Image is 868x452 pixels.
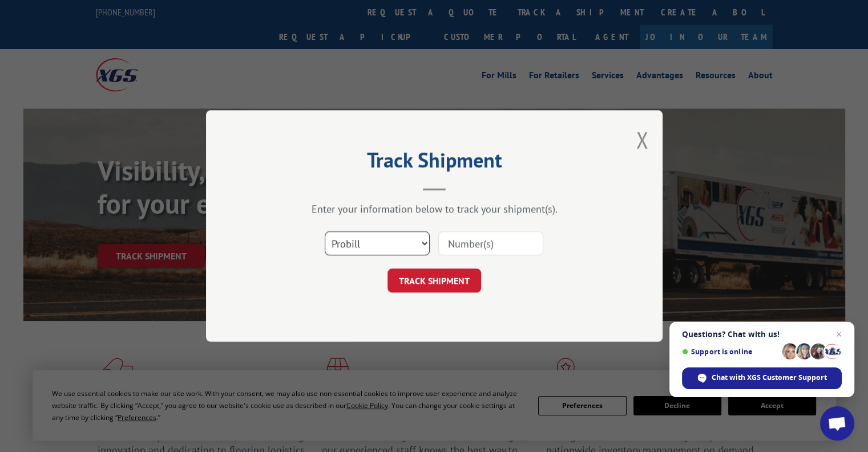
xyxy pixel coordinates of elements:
[682,347,778,356] span: Support is online
[636,125,648,155] button: Close modal
[682,367,842,389] span: Chat with XGS Customer Support
[263,202,605,215] div: Enter your information below to track your shipment(s).
[438,231,543,255] input: Number(s)
[682,330,842,339] span: Questions? Chat with us!
[263,152,605,174] h2: Track Shipment
[387,269,481,293] button: TRACK SHIPMENT
[820,406,854,441] a: Open chat
[712,373,827,383] span: Chat with XGS Customer Support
